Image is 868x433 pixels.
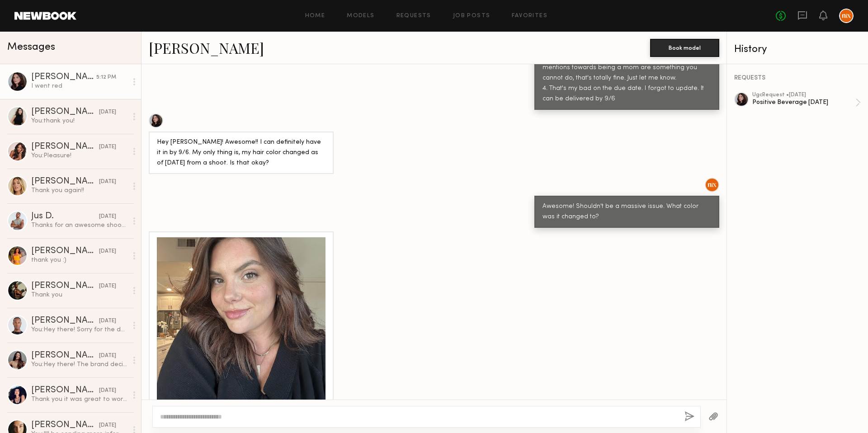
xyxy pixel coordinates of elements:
[99,421,116,430] div: [DATE]
[650,43,719,51] a: Book model
[31,256,127,264] div: thank you :)
[31,221,127,230] div: Thanks for an awesome shoot! Cant wait to make it happen again!
[512,13,547,19] a: Favorites
[752,98,855,107] div: Positive Beverage [DATE]
[734,75,861,81] div: REQUESTS
[31,151,127,160] div: You: Pleasure!
[734,44,861,55] div: History
[157,137,325,169] div: Hey [PERSON_NAME]! Awesome!! I can definitely have it in by 9/6. My only thing is, my hair color ...
[31,360,127,369] div: You: Hey there! The brand decided to move forward with a different model, but we will keep you on...
[31,212,99,221] div: Jus D.
[99,386,116,395] div: [DATE]
[31,142,99,151] div: [PERSON_NAME]
[31,291,127,299] div: Thank you
[31,73,96,82] div: [PERSON_NAME]
[31,247,99,256] div: [PERSON_NAME]
[31,395,127,404] div: Thank you it was great to work with you guys
[31,325,127,334] div: You: Hey there! Sorry for the delay. The brand decided to move forward with a different model, bu...
[99,352,116,360] div: [DATE]
[347,13,374,19] a: Models
[99,178,116,186] div: [DATE]
[453,13,491,19] a: Job Posts
[99,282,116,291] div: [DATE]
[31,316,99,325] div: [PERSON_NAME]
[396,13,431,19] a: Requests
[31,186,127,195] div: Thank you again!!
[99,212,116,221] div: [DATE]
[99,108,116,117] div: [DATE]
[31,386,99,395] div: [PERSON_NAME]
[542,202,711,222] div: Awesome! Shouldn't be a massive issue. What color was it changed to?
[31,282,99,291] div: [PERSON_NAME]
[31,108,99,117] div: [PERSON_NAME]
[305,13,325,19] a: Home
[31,82,127,90] div: I went red
[752,92,855,98] div: ugc Request • [DATE]
[99,143,116,151] div: [DATE]
[752,92,861,113] a: ugcRequest •[DATE]Positive Beverage [DATE]
[96,73,116,82] div: 5:12 PM
[31,351,99,360] div: [PERSON_NAME]
[31,177,99,186] div: [PERSON_NAME]
[31,117,127,125] div: You: thank you!
[99,247,116,256] div: [DATE]
[650,39,719,57] button: Book model
[31,421,99,430] div: [PERSON_NAME]
[7,42,55,52] span: Messages
[149,38,264,57] a: [PERSON_NAME]
[99,317,116,325] div: [DATE]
